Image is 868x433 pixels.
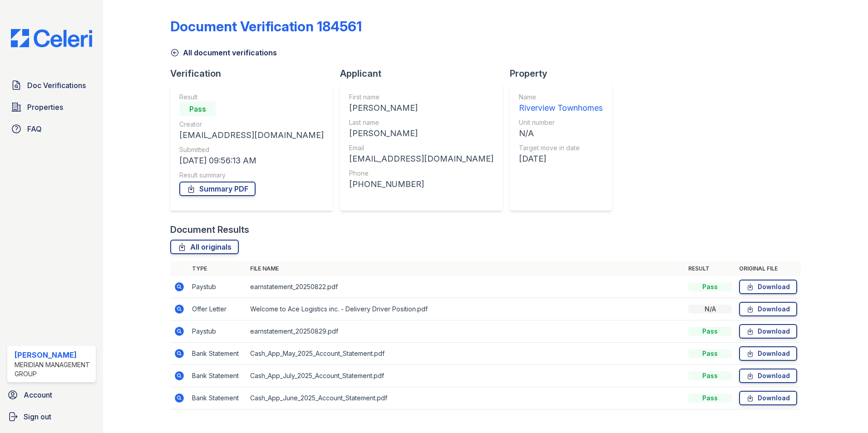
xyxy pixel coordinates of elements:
[247,320,685,343] td: earnstatement_20250829.pdf
[170,240,239,254] a: All originals
[349,127,493,140] div: [PERSON_NAME]
[188,365,247,387] td: Bank Statement
[7,120,96,138] a: FAQ
[688,371,732,380] div: Pass
[519,118,603,127] div: Unit number
[24,389,52,400] span: Account
[170,223,249,236] div: Document Results
[247,343,685,365] td: Cash_App_May_2025_Account_Statement.pdf
[188,343,247,365] td: Bank Statement
[349,178,493,191] div: [PHONE_NUMBER]
[688,305,732,314] div: N/A
[188,320,247,343] td: Paystub
[349,118,493,127] div: Last name
[188,276,247,298] td: Paystub
[4,408,99,426] a: Sign out
[179,102,216,116] div: Pass
[349,102,493,114] div: [PERSON_NAME]
[4,29,99,47] img: CE_Logo_Blue-a8612792a0a2168367f1c8372b55b34899dd931a85d93a1a3d3e32e68fde9ad4.png
[349,169,493,178] div: Phone
[349,143,493,153] div: Email
[688,282,732,291] div: Pass
[170,67,340,80] div: Verification
[179,145,324,154] div: Submitted
[519,93,603,102] div: Name
[170,47,277,58] a: All document verifications
[739,280,797,294] a: Download
[179,154,324,167] div: [DATE] 09:56:13 AM
[170,18,362,34] div: Document Verification 184561
[24,411,51,422] span: Sign out
[247,276,685,298] td: earnstatement_20250822.pdf
[4,386,99,404] a: Account
[179,182,256,196] a: Summary PDF
[519,153,603,165] div: [DATE]
[179,171,324,180] div: Result summary
[739,346,797,361] a: Download
[349,93,493,102] div: First name
[688,349,732,358] div: Pass
[7,76,96,94] a: Doc Verifications
[27,102,63,113] span: Properties
[519,143,603,153] div: Target move in date
[15,349,92,360] div: [PERSON_NAME]
[179,93,324,102] div: Result
[15,360,92,379] div: Meridian Management Group
[188,261,247,276] th: Type
[188,387,247,409] td: Bank Statement
[739,302,797,316] a: Download
[247,298,685,320] td: Welcome to Ace Logistics inc. - Delivery Driver Position.pdf
[247,387,685,409] td: Cash_App_June_2025_Account_Statement.pdf
[349,153,493,165] div: [EMAIL_ADDRESS][DOMAIN_NAME]
[739,369,797,383] a: Download
[27,123,42,134] span: FAQ
[519,93,603,114] a: Name Riverview Townhomes
[179,120,324,129] div: Creator
[247,365,685,387] td: Cash_App_July_2025_Account_Statement.pdf
[519,102,603,114] div: Riverview Townhomes
[688,327,732,336] div: Pass
[739,391,797,405] a: Download
[735,261,801,276] th: Original file
[688,394,732,403] div: Pass
[519,127,603,140] div: N/A
[179,129,324,142] div: [EMAIL_ADDRESS][DOMAIN_NAME]
[27,80,86,91] span: Doc Verifications
[739,324,797,339] a: Download
[685,261,735,276] th: Result
[247,261,685,276] th: File name
[188,298,247,320] td: Offer Letter
[340,67,510,80] div: Applicant
[510,67,619,80] div: Property
[7,98,96,116] a: Properties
